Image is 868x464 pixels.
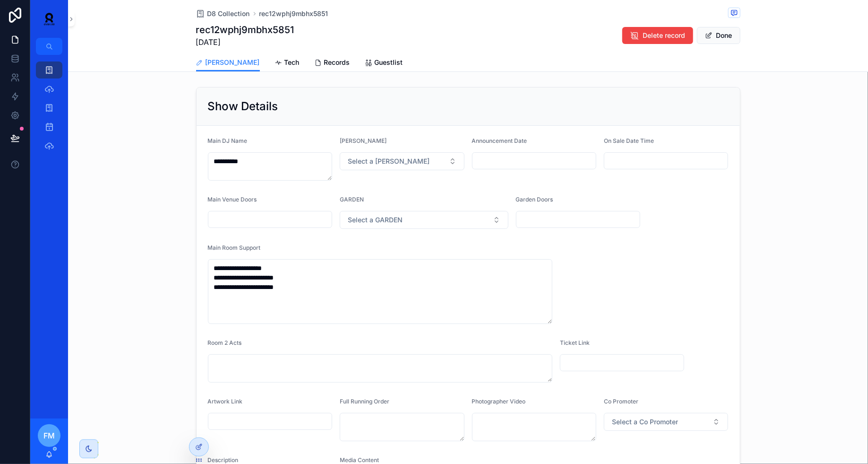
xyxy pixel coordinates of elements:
[622,27,693,44] button: Delete record
[208,244,261,251] span: Main Room Support
[375,58,403,67] span: Guestlist
[208,339,242,346] span: Room 2 Acts
[348,157,430,166] span: Select a [PERSON_NAME]
[284,58,300,67] span: Tech
[275,54,300,73] a: Tech
[196,9,250,18] a: D8 Collection
[516,196,553,203] span: Garden Doors
[340,152,464,170] button: Select Button
[206,58,260,67] span: [PERSON_NAME]
[43,430,55,441] span: FM
[340,398,389,405] span: Full Running Order
[340,137,387,144] span: [PERSON_NAME]
[196,23,294,36] h1: rec12wphj9mbhx5851
[208,99,278,114] h2: Show Details
[208,456,239,464] span: Description
[643,31,686,40] span: Delete record
[340,196,364,203] span: GARDEN
[208,196,257,203] span: Main Venue Doors
[472,137,527,144] span: Announcement Date
[340,211,508,229] button: Select Button
[348,215,403,225] span: Select a GARDEN
[604,398,638,405] span: Co Promoter
[365,54,403,73] a: Guestlist
[697,27,740,44] button: Done
[604,413,729,431] button: Select Button
[196,54,260,72] a: [PERSON_NAME]
[38,11,60,26] img: App logo
[472,398,526,405] span: Photographer Video
[30,55,68,166] div: scrollable content
[259,9,328,18] a: rec12wphj9mbhx5851
[208,398,243,405] span: Artwork Link
[207,9,250,18] span: D8 Collection
[604,137,654,144] span: On Sale Date Time
[324,58,350,67] span: Records
[340,456,379,464] span: Media Content
[208,137,248,144] span: Main DJ Name
[196,36,294,48] span: [DATE]
[560,339,590,346] span: Ticket Link
[315,54,350,73] a: Records
[612,417,678,427] span: Select a Co Promoter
